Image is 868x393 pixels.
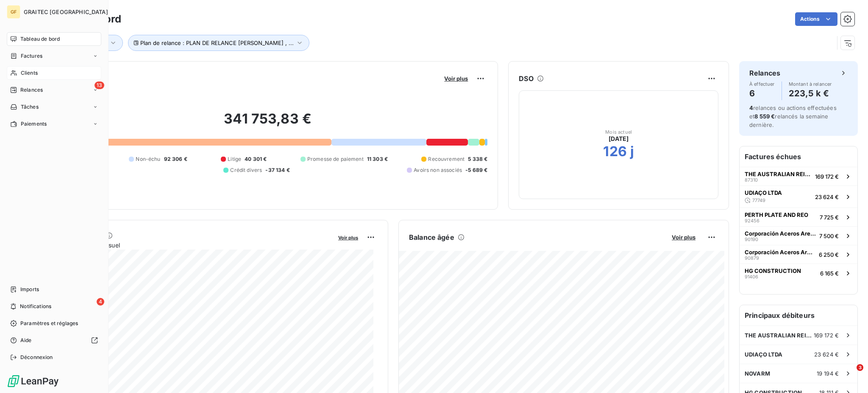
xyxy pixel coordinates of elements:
[265,166,289,174] span: -37 134 €
[857,364,863,371] span: 3
[245,155,267,163] span: 40 301 €
[128,35,309,51] button: Plan de relance : PLAN DE RELANCE [PERSON_NAME] , ...
[367,155,388,163] span: 11 303 €
[819,233,839,239] span: 7 500 €
[740,264,857,282] button: HG CONSTRUCTION914066 165 €
[336,233,361,241] button: Voir plus
[672,234,696,241] span: Voir plus
[21,103,39,111] span: Tâches
[745,177,758,182] span: 87310
[819,251,839,258] span: 6 250 €
[519,73,533,84] h6: DSO
[20,303,51,310] span: Notifications
[20,86,43,94] span: Relances
[20,286,39,293] span: Imports
[749,87,775,100] h4: 6
[740,305,857,326] h6: Principaux débiteurs
[338,235,358,241] span: Voir plus
[24,8,108,15] span: GRAITEC [GEOGRAPHIC_DATA]
[740,167,857,185] button: THE AUSTRALIAN REINFORCING COMPANY87310169 172 €
[740,226,857,245] button: Corporación Aceros Arequipa SA901907 500 €
[230,166,262,174] span: Crédit divers
[442,75,470,82] button: Voir plus
[745,255,759,261] span: 90879
[7,374,59,388] img: Logo LeanPay
[136,155,160,163] span: Non-échu
[409,232,454,242] h6: Balance âgée
[839,364,860,385] iframe: Intercom live chat
[140,39,294,46] span: Plan de relance : PLAN DE RELANCE [PERSON_NAME] , ...
[609,135,629,143] span: [DATE]
[740,146,857,167] h6: Factures échues
[820,270,839,277] span: 6 165 €
[20,35,60,43] span: Tableau de bord
[745,171,812,177] span: THE AUSTRALIAN REINFORCING COMPANY
[7,334,101,347] a: Aide
[745,211,808,218] span: PERTH PLATE AND REO
[414,166,462,174] span: Avoirs non associés
[745,274,758,279] span: 91406
[745,249,815,255] span: Corporación Aceros Arequipa SA
[740,245,857,264] button: Corporación Aceros Arequipa SA908796 250 €
[20,320,78,327] span: Paramètres et réglages
[603,143,626,160] h2: 126
[468,155,487,163] span: 5 338 €
[789,81,832,87] span: Montant à relancer
[745,230,816,237] span: Corporación Aceros Arequipa SA
[745,351,783,358] span: UDIAÇO LTDA
[21,69,38,77] span: Clients
[745,218,759,223] span: 92456
[444,75,468,82] span: Voir plus
[428,155,465,163] span: Recouvrement
[740,185,857,208] button: UDIAÇO LTDA7774923 624 €
[97,298,104,306] span: 4
[7,5,20,19] div: GF
[820,214,839,221] span: 7 725 €
[745,189,782,196] span: UDIAÇO LTDA
[815,173,839,180] span: 169 172 €
[164,155,187,163] span: 92 306 €
[630,143,634,160] h2: j
[21,120,47,128] span: Paiements
[814,351,839,358] span: 23 624 €
[605,129,632,135] span: Mois actuel
[752,198,765,203] span: 77749
[20,337,32,344] span: Aide
[749,81,775,87] span: À effectuer
[228,155,241,163] span: Litige
[749,68,780,78] h6: Relances
[48,110,487,136] h2: 341 753,83 €
[795,12,837,26] button: Actions
[669,233,698,241] button: Voir plus
[789,87,832,100] h4: 223,5 k €
[754,113,775,120] span: 8 559 €
[815,194,839,200] span: 23 624 €
[465,166,487,174] span: -5 689 €
[745,267,801,274] span: HG CONSTRUCTION
[95,81,104,89] span: 13
[20,354,53,361] span: Déconnexion
[745,237,758,242] span: 90190
[21,52,42,60] span: Factures
[749,104,837,128] span: relances ou actions effectuées et relancés la semaine dernière.
[745,332,814,339] span: THE AUSTRALIAN REINFORCING COMPANY
[48,241,332,250] span: Chiffre d'affaires mensuel
[749,104,753,111] span: 4
[307,155,364,163] span: Promesse de paiement
[817,370,839,377] span: 19 194 €
[745,370,770,377] span: NOVARM
[814,332,839,339] span: 169 172 €
[740,208,857,226] button: PERTH PLATE AND REO924567 725 €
